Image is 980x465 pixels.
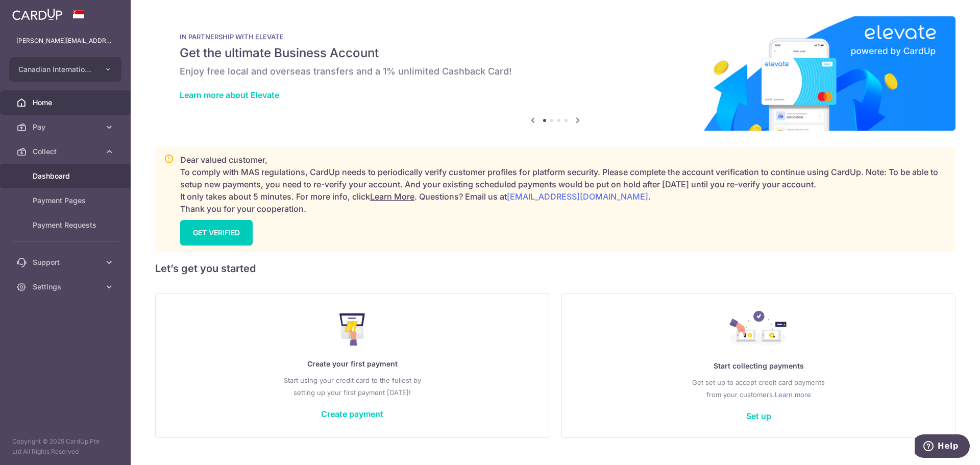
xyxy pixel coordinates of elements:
[176,374,528,399] p: Start using your credit card to the fullest by setting up your first payment [DATE]!
[180,90,279,100] a: Learn more about Elevate
[180,154,947,215] p: Dear valued customer, To comply with MAS regulations, CardUp needs to periodically verify custome...
[33,171,100,181] span: Dashboard
[33,257,100,267] span: Support
[33,146,100,157] span: Collect
[180,220,253,246] a: GET VERIFIED
[180,33,931,41] p: IN PARTNERSHIP WITH ELEVATE
[729,311,788,348] img: Collect Payment
[33,220,100,230] span: Payment Requests
[155,16,955,131] img: Renovation banner
[176,358,528,370] p: Create your first payment
[33,122,100,132] span: Pay
[775,388,811,401] a: Learn more
[746,411,771,421] a: Set up
[16,36,114,46] p: [PERSON_NAME][EMAIL_ADDRESS][PERSON_NAME][DOMAIN_NAME]
[582,360,935,372] p: Start collecting payments
[155,260,955,277] h5: Let’s get you started
[180,65,931,78] h6: Enjoy free local and overseas transfers and a 1% unlimited Cashback Card!
[33,97,100,108] span: Home
[339,313,365,346] img: Make Payment
[33,282,100,292] span: Settings
[12,8,62,20] img: CardUp
[582,376,935,401] p: Get set up to accept credit card payments from your customers.
[321,409,383,419] a: Create payment
[507,191,648,202] a: [EMAIL_ADDRESS][DOMAIN_NAME]
[9,57,121,82] button: Canadian International School Pte Ltd
[18,64,94,75] span: Canadian International School Pte Ltd
[33,195,100,206] span: Payment Pages
[180,45,931,61] h5: Get the ultimate Business Account
[370,191,414,202] a: Learn More
[915,434,970,460] iframe: Opens a widget where you can find more information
